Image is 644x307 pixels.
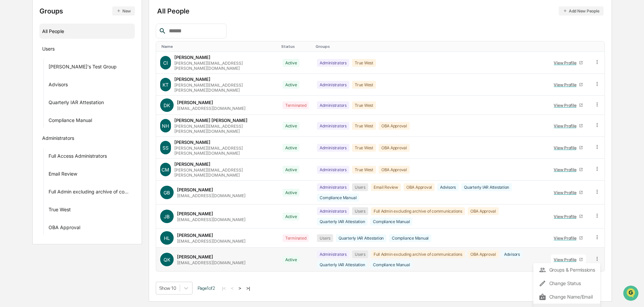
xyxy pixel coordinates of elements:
div: 🗄️ [49,86,54,91]
div: Change Name/Email [539,293,595,301]
div: View Profile [554,103,579,108]
div: Quarterly IAR Attestation [49,99,104,108]
div: Users [352,250,368,258]
p: How can we help? [7,14,123,25]
div: Users [42,46,55,54]
div: [PERSON_NAME] [177,100,213,105]
div: Administrators [317,183,349,191]
div: Active [283,59,300,67]
input: Clear [18,31,111,38]
div: [PERSON_NAME] [PERSON_NAME] [174,118,247,123]
a: View Profile [551,254,586,265]
div: Full Access Administrators [49,153,107,161]
button: > [237,285,243,291]
div: [EMAIL_ADDRESS][DOMAIN_NAME] [177,193,245,198]
a: 🗄️Attestations [46,82,86,94]
div: Administrators [317,207,349,215]
div: Advisors [49,82,68,90]
div: Administrators [317,144,349,152]
div: Administrators [317,166,349,174]
a: View Profile [551,187,586,198]
div: Toggle SortBy [162,44,276,49]
a: 🔎Data Lookup [4,95,45,107]
div: Email Review [371,183,401,191]
div: Toggle SortBy [281,44,311,49]
div: View Profile [554,190,579,195]
div: [PERSON_NAME] [174,55,210,60]
div: OBA Approval [404,183,435,191]
span: DK [164,102,170,108]
span: GB [164,190,170,195]
div: Active [283,189,300,196]
div: Active [283,166,300,174]
div: Full Admin excluding archive of communications [49,189,133,197]
a: View Profile [551,164,586,175]
div: View Profile [554,60,579,65]
div: [PERSON_NAME][EMAIL_ADDRESS][PERSON_NAME][DOMAIN_NAME] [174,146,274,156]
div: [PERSON_NAME] [177,187,213,192]
div: We're available if you need us! [23,58,85,64]
a: View Profile [551,121,586,131]
div: [PERSON_NAME]'s Test Group [49,64,117,72]
img: 1746055101610-c473b297-6a78-478c-a979-82029cc54cd1 [7,52,19,64]
div: Compliance Manual [370,261,412,269]
div: Advisors [501,250,523,258]
span: Data Lookup [13,98,42,104]
a: View Profile [551,80,586,90]
iframe: Open customer support [622,285,641,303]
div: Administrators [42,135,74,143]
div: [PERSON_NAME] [174,161,210,167]
div: True West [352,81,376,89]
div: Groups & Permissions [539,266,595,274]
div: True West [352,101,376,109]
span: CI [163,60,168,66]
div: [PERSON_NAME][EMAIL_ADDRESS][PERSON_NAME][DOMAIN_NAME] [174,124,274,134]
div: Toggle SortBy [595,44,602,49]
div: Advisors [437,183,459,191]
div: 🖐️ [7,86,12,91]
span: Page 1 of 2 [198,285,215,291]
div: [PERSON_NAME] [177,233,213,238]
div: [EMAIL_ADDRESS][DOMAIN_NAME] [177,106,245,111]
div: True West [352,166,376,174]
button: >| [244,285,252,291]
div: Administrators [317,122,349,130]
div: Compliance Manual [389,234,431,242]
span: KT [163,82,169,88]
div: [PERSON_NAME] [174,140,210,145]
div: Administrators [317,101,349,109]
div: Active [283,256,300,264]
div: Compliance Manual [49,117,92,125]
span: HL [164,235,170,241]
div: True West [352,122,376,130]
span: JB [164,214,170,219]
div: Quarterly IAR Attestation [336,234,386,242]
div: All People [42,26,133,37]
div: [EMAIL_ADDRESS][DOMAIN_NAME] [177,239,245,244]
a: View Profile [551,143,586,153]
div: View Profile [554,236,579,241]
div: Quarterly IAR Attestation [317,218,368,225]
div: Compliance Manual [317,194,359,202]
div: [PERSON_NAME][EMAIL_ADDRESS][PERSON_NAME][DOMAIN_NAME] [174,167,274,178]
button: Start new chat [115,54,123,62]
button: |< [220,285,228,291]
span: Pylon [67,114,82,119]
span: Preclearance [13,85,43,92]
div: Quarterly IAR Attestation [317,261,368,269]
div: View Profile [554,82,579,87]
div: View Profile [554,257,579,262]
div: Full Admin excluding archive of communications [371,250,465,258]
span: CM [162,167,169,173]
div: [EMAIL_ADDRESS][DOMAIN_NAME] [177,217,245,222]
div: Compliance Manual [370,218,412,225]
div: True West [352,144,376,152]
a: View Profile [551,211,586,222]
div: 🔎 [7,98,12,104]
div: Users [352,207,368,215]
span: SS [163,145,169,151]
div: Email Review [49,171,77,179]
div: View Profile [554,145,579,150]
